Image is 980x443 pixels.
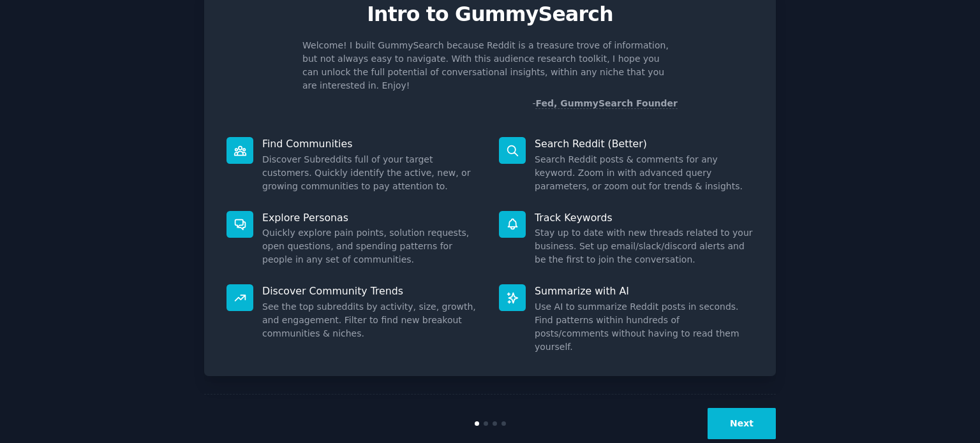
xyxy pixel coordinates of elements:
p: Search Reddit (Better) [535,137,754,150]
dd: See the top subreddits by activity, size, growth, and engagement. Filter to find new breakout com... [262,300,481,340]
dd: Discover Subreddits full of your target customers. Quickly identify the active, new, or growing c... [262,153,481,193]
p: Find Communities [262,137,481,150]
p: Intro to GummySearch [218,3,762,25]
dd: Quickly explore pain points, solution requests, open questions, and spending patterns for people ... [262,226,481,266]
p: Explore Personas [262,211,481,224]
div: - [532,97,678,110]
dd: Stay up to date with new threads related to your business. Set up email/slack/discord alerts and ... [535,226,754,266]
dd: Use AI to summarize Reddit posts in seconds. Find patterns within hundreds of posts/comments with... [535,300,754,354]
p: Welcome! I built GummySearch because Reddit is a treasure trove of information, but not always ea... [302,39,678,92]
p: Track Keywords [535,211,754,224]
p: Summarize with AI [535,284,754,298]
dd: Search Reddit posts & comments for any keyword. Zoom in with advanced query parameters, or zoom o... [535,153,754,193]
button: Next [708,408,776,439]
p: Discover Community Trends [262,284,481,298]
a: Fed, GummySearch Founder [535,98,678,109]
